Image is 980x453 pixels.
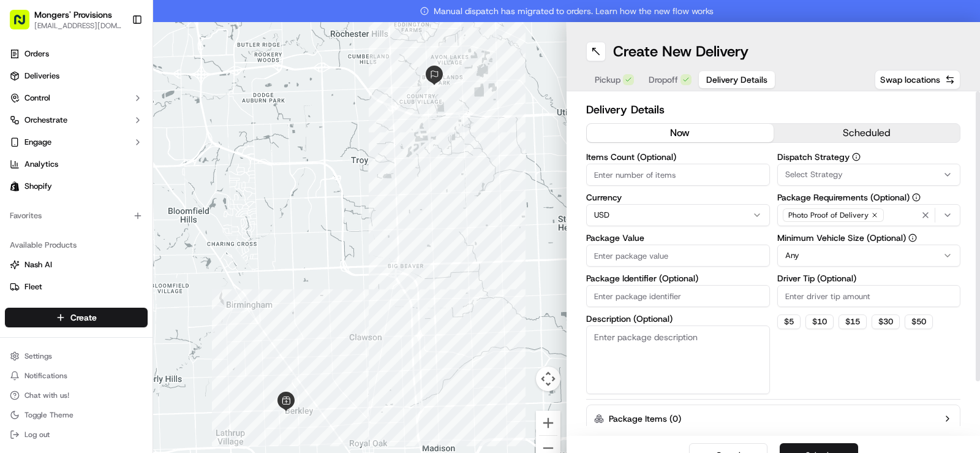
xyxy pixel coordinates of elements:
img: Nash [12,12,37,37]
img: 1736555255976-a54dd68f-1ca7-489b-9aae-adbdc363a1c4 [24,191,34,200]
span: Create [70,311,97,324]
button: scheduled [774,124,960,142]
button: Engage [5,132,148,152]
button: Fleet [5,277,148,297]
button: See all [190,157,223,172]
span: Dropoff [649,74,678,86]
button: Package Requirements (Optional) [912,193,921,202]
a: 💻API Documentation [99,269,202,291]
img: Wisdom Oko [12,178,32,202]
h2: Delivery Details [586,101,960,118]
button: [EMAIL_ADDRESS][DOMAIN_NAME] [34,21,122,31]
a: Nash AI [10,259,143,270]
div: 📗 [12,275,22,285]
div: We're available if you need us! [55,129,168,139]
label: Package Identifier (Optional) [586,274,770,283]
div: Available Products [5,235,148,255]
span: Pylon [122,304,148,313]
p: Welcome 👋 [12,49,223,69]
button: Orchestrate [5,110,148,130]
span: • [133,190,137,200]
button: Nash AI [5,255,148,275]
span: [DATE] [140,190,165,200]
span: Wisdom [PERSON_NAME] [38,190,130,200]
button: Package Items (0) [586,405,960,433]
div: 💻 [104,275,113,285]
span: Manual dispatch has migrated to orders. Learn how the new flow works [420,5,714,17]
div: Past conversations [12,159,82,169]
span: Fleet [24,281,42,292]
button: Select Strategy [777,164,961,186]
span: Orchestrate [24,115,67,126]
button: now [587,124,774,142]
input: Enter number of items [586,164,770,186]
img: Shopify logo [10,181,20,191]
label: Currency [586,193,770,202]
button: Mongers' Provisions [34,9,112,21]
span: Engage [24,137,51,148]
span: Deliveries [24,70,59,82]
div: Start new chat [55,117,201,129]
span: Analytics [24,159,58,170]
button: Start new chat [208,121,223,135]
span: Settings [24,351,52,361]
span: Control [24,93,50,104]
span: • [102,223,106,233]
button: $5 [777,314,801,329]
button: Create [5,308,148,327]
label: Package Items ( 0 ) [609,413,681,425]
label: Description (Optional) [586,314,770,323]
button: Settings [5,348,148,365]
a: Orders [5,44,148,64]
span: [PERSON_NAME] [38,223,99,233]
label: Driver Tip (Optional) [777,274,961,283]
a: 📗Knowledge Base [7,269,99,291]
span: Photo Proof of Delivery [788,210,869,220]
label: Items Count (Optional) [586,153,770,161]
span: Select Strategy [785,169,843,180]
button: $50 [905,314,933,329]
label: Package Requirements (Optional) [777,193,961,202]
span: Delivery Details [706,74,767,86]
button: Zoom in [536,411,560,435]
a: Analytics [5,154,148,174]
a: Deliveries [5,66,148,86]
label: Dispatch Strategy [777,153,961,161]
span: Toggle Theme [24,410,73,420]
a: Shopify [5,177,148,196]
button: Dispatch Strategy [852,153,861,161]
label: Minimum Vehicle Size (Optional) [777,234,961,242]
img: 9188753566659_6852d8bf1fb38e338040_72.png [26,117,48,139]
button: Log out [5,426,148,443]
span: Nash AI [24,259,52,270]
span: Pickup [595,74,620,86]
span: Log out [24,430,50,440]
input: Enter package identifier [586,285,770,307]
button: Chat with us! [5,387,148,404]
img: 1736555255976-a54dd68f-1ca7-489b-9aae-adbdc363a1c4 [12,117,34,139]
span: [DATE] [108,223,134,233]
button: Notifications [5,367,148,384]
button: Control [5,88,148,108]
img: Grace Nketiah [12,211,32,231]
span: Chat with us! [24,390,69,400]
button: Photo Proof of Delivery [777,204,961,226]
label: Package Value [586,234,770,242]
a: Fleet [10,281,143,292]
span: Shopify [24,181,52,192]
input: Enter driver tip amount [777,285,961,307]
span: Orders [24,48,49,59]
button: Minimum Vehicle Size (Optional) [908,234,917,242]
img: 1736555255976-a54dd68f-1ca7-489b-9aae-adbdc363a1c4 [24,224,34,234]
span: Knowledge Base [24,274,94,286]
button: $10 [805,314,834,329]
button: Mongers' Provisions[EMAIL_ADDRESS][DOMAIN_NAME] [5,5,127,34]
button: Swap locations [875,70,960,89]
button: $30 [872,314,900,329]
button: Map camera controls [536,367,560,391]
input: Got a question? Start typing here... [32,79,221,92]
h1: Create New Delivery [613,42,748,61]
button: $15 [839,314,867,329]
